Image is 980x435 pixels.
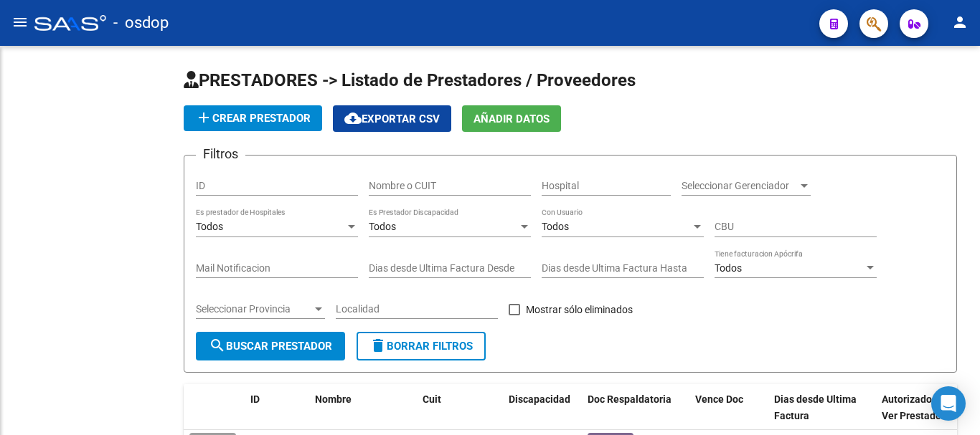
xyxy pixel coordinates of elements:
span: Crear Prestador [195,112,311,125]
span: ID [250,393,260,405]
datatable-header-cell: Discapacidad [503,384,582,431]
mat-icon: menu [11,14,29,31]
span: Vence Doc [695,393,743,405]
span: Exportar CSV [344,113,440,125]
button: Borrar Filtros [357,332,486,360]
datatable-header-cell: Vence Doc [689,384,768,431]
div: Open Intercom Messenger [931,386,966,421]
span: Seleccionar Provincia [196,303,312,315]
button: Buscar Prestador [196,332,345,360]
span: Discapacidad [509,393,570,405]
span: Todos [196,221,223,232]
datatable-header-cell: Doc Respaldatoria [582,384,689,431]
span: Cuit [423,393,441,405]
span: Todos [715,262,742,274]
button: Crear Prestador [184,105,322,131]
span: Mostrar sólo eliminados [526,301,633,318]
span: Buscar Prestador [209,340,332,353]
mat-icon: person [951,14,969,31]
datatable-header-cell: Nombre [309,384,417,431]
span: PRESTADORES -> Listado de Prestadores / Proveedores [184,70,636,90]
span: Nombre [315,393,352,405]
datatable-header-cell: ID [245,384,309,431]
datatable-header-cell: Autorizados a Ver Prestador [876,384,955,431]
span: Dias desde Ultima Factura [774,393,857,421]
span: Todos [542,221,569,232]
span: Autorizados a Ver Prestador [882,393,945,421]
span: Borrar Filtros [369,340,473,353]
span: Todos [369,221,396,232]
mat-icon: add [195,109,212,126]
button: Exportar CSV [333,105,451,132]
span: Añadir Datos [473,113,550,125]
datatable-header-cell: Dias desde Ultima Factura [768,384,876,431]
h3: Filtros [196,144,245,164]
button: Añadir Datos [462,105,561,132]
mat-icon: search [209,337,226,354]
datatable-header-cell: Cuit [417,384,503,431]
mat-icon: cloud_download [344,110,362,127]
span: - osdop [113,7,169,39]
span: Seleccionar Gerenciador [682,180,798,192]
mat-icon: delete [369,337,387,354]
span: Doc Respaldatoria [588,393,672,405]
